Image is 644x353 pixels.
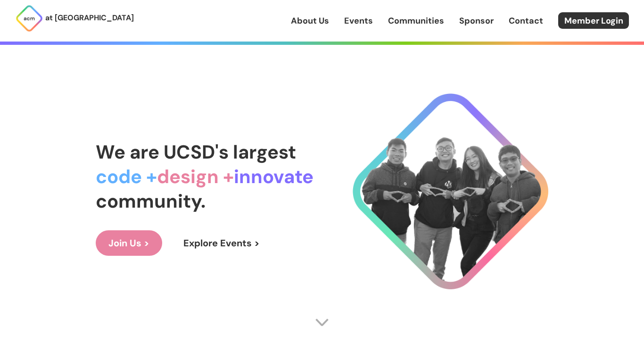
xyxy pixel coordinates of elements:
[344,15,373,27] a: Events
[171,230,272,256] a: Explore Events >
[157,164,234,189] span: design +
[459,15,494,27] a: Sponsor
[388,15,444,27] a: Communities
[558,12,629,29] a: Member Login
[353,93,548,289] img: Cool Logo
[509,15,543,27] a: Contact
[234,164,314,189] span: innovate
[315,315,329,329] img: Scroll Arrow
[291,15,329,27] a: About Us
[45,12,134,24] p: at [GEOGRAPHIC_DATA]
[96,140,296,164] span: We are UCSD's largest
[96,164,157,189] span: code +
[96,189,206,213] span: community.
[15,4,134,33] a: at [GEOGRAPHIC_DATA]
[15,4,43,33] img: ACM Logo
[96,230,162,256] a: Join Us >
